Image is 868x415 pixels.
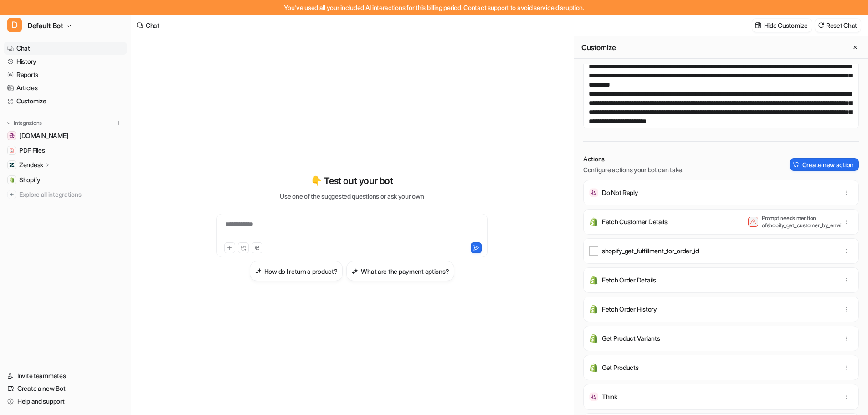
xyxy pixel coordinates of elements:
[793,161,800,168] img: create-action-icon.svg
[9,177,15,183] img: Shopify
[9,162,15,168] img: Zendesk
[4,144,127,157] a: PDF FilesPDF Files
[146,20,159,30] div: Chat
[589,392,598,401] img: Think icon
[4,42,127,55] a: Chat
[9,148,15,153] img: PDF Files
[19,146,45,155] span: PDF Files
[311,174,393,188] p: 👇 Test out your bot
[589,188,598,197] img: Do Not Reply icon
[4,95,127,108] a: Customize
[589,305,598,314] img: Fetch Order History icon
[602,305,657,314] p: Fetch Order History
[583,154,683,164] p: Actions
[27,19,63,32] span: Default Bot
[14,119,42,127] p: Integrations
[4,395,127,408] a: Help and support
[602,246,699,256] p: shopify_get_fulfillment_for_order_id
[602,188,638,197] p: Do Not Reply
[255,268,262,275] img: How do I return a product?
[602,217,668,226] p: Fetch Customer Details
[589,246,598,256] img: shopify_get_fulfillment_for_order_id icon
[4,68,127,81] a: Reports
[602,276,656,285] p: Fetch Order Details
[19,131,68,140] span: [DOMAIN_NAME]
[602,363,639,372] p: Get Products
[463,4,509,11] span: Contact support
[850,42,861,53] button: Close flyout
[589,217,598,226] img: Fetch Customer Details icon
[7,190,16,199] img: explore all integrations
[583,165,683,174] p: Configure actions your bot can take.
[4,129,127,142] a: wovenwood.co.uk[DOMAIN_NAME]
[589,363,598,372] img: Get Products icon
[346,261,454,281] button: What are the payment options?What are the payment options?
[589,334,598,343] img: Get Product Variants icon
[280,191,424,201] p: Use one of the suggested questions or ask your own
[361,266,449,276] h3: What are the payment options?
[4,82,127,94] a: Articles
[19,160,43,169] p: Zendesk
[352,268,358,275] img: What are the payment options?
[9,133,15,138] img: wovenwood.co.uk
[602,334,660,343] p: Get Product Variants
[4,174,127,186] a: ShopifyShopify
[755,22,761,29] img: customize
[250,261,343,281] button: How do I return a product?How do I return a product?
[818,22,824,29] img: reset
[4,188,127,201] a: Explore all integrations
[762,215,835,229] p: Prompt needs mention of shopify_get_customer_by_email
[7,18,22,32] span: D
[764,20,808,30] p: Hide Customize
[581,43,616,52] h2: Customize
[19,187,123,202] span: Explore all integrations
[4,118,45,128] button: Integrations
[116,120,122,126] img: menu_add.svg
[589,276,598,285] img: Fetch Order Details icon
[4,55,127,68] a: History
[5,120,12,126] img: expand menu
[790,158,859,171] button: Create new action
[264,266,338,276] h3: How do I return a product?
[602,392,617,401] p: Think
[19,175,41,184] span: Shopify
[815,19,861,32] button: Reset Chat
[4,382,127,395] a: Create a new Bot
[4,369,127,382] a: Invite teammates
[752,19,812,32] button: Hide Customize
